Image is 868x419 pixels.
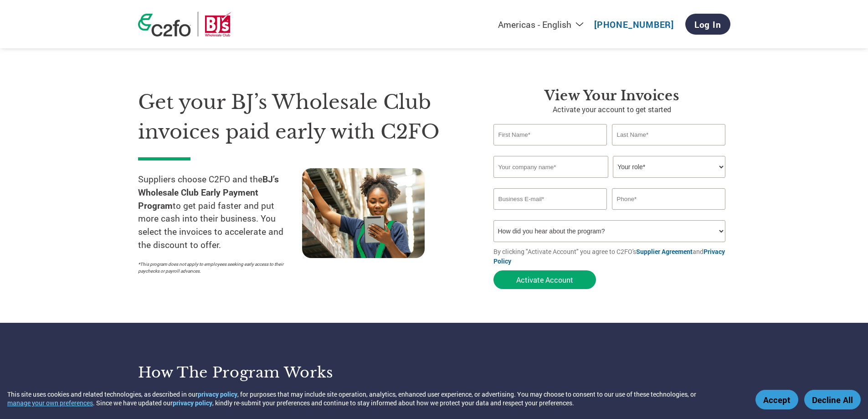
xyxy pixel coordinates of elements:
[612,146,726,152] div: Invalid last name or last name is too long
[685,14,730,35] a: Log In
[138,261,293,274] p: *This program does not apply to employees seeking early access to their paychecks or payroll adva...
[493,247,725,265] a: Privacy Policy
[612,124,726,145] input: Last Name*
[594,19,674,30] a: [PHONE_NUMBER]
[493,247,730,266] p: By clicking "Activate Account" you agree to C2FO's and
[198,390,237,398] a: privacy policy
[493,211,607,217] div: Inavlid Email Address
[804,390,861,409] button: Decline All
[138,363,423,382] h3: How the program works
[302,168,425,258] img: supply chain worker
[493,156,608,178] input: Your company name*
[493,179,726,185] div: Invalid company name or company name is too long
[138,173,279,211] strong: BJ’s Wholesale Club Early Payment Program
[173,398,212,407] a: privacy policy
[612,211,726,217] div: Inavlid Phone Number
[493,270,596,289] button: Activate Account
[138,14,191,36] img: c2fo logo
[636,247,693,256] a: Supplier Agreement
[138,88,466,146] h1: Get your BJ’s Wholesale Club invoices paid early with C2FO
[205,12,231,36] img: BJ’s Wholesale Club
[612,188,726,210] input: Phone*
[138,173,302,252] p: Suppliers choose C2FO and the to get paid faster and put more cash into their business. You selec...
[493,124,607,145] input: First Name*
[493,188,607,210] input: Invalid Email format
[493,146,607,152] div: Invalid first name or first name is too long
[493,104,730,115] p: Activate your account to get started
[493,88,730,104] h3: View Your Invoices
[755,390,798,409] button: Accept
[7,398,93,407] button: manage your own preferences
[613,156,725,178] select: Title/Role
[7,390,742,407] div: This site uses cookies and related technologies, as described in our , for purposes that may incl...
